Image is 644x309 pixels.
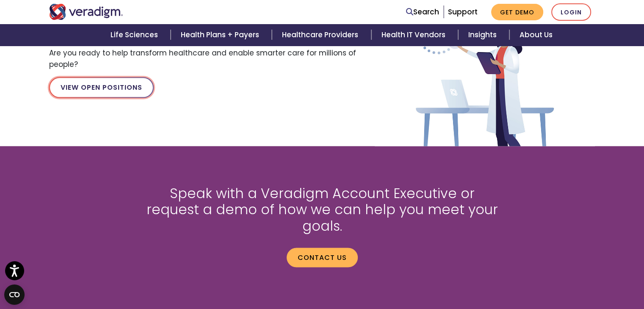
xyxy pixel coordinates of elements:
[49,47,362,70] p: Are you ready to help transform healthcare and enable smarter care for millions of people?
[4,284,25,305] button: Open CMP widget
[49,77,154,97] a: View Open Positions
[458,24,509,46] a: Insights
[371,24,458,46] a: Health IT Vendors
[491,4,543,20] a: Get Demo
[100,24,171,46] a: Life Sciences
[406,6,439,18] a: Search
[509,24,563,46] a: About Us
[448,7,478,17] a: Support
[142,185,502,234] h2: Speak with a Veradigm Account Executive or request a demo of how we can help you meet your goals.
[551,3,591,21] a: Login
[287,248,358,267] a: Contact us
[49,4,123,20] img: Veradigm logo
[272,24,371,46] a: Healthcare Providers
[171,24,272,46] a: Health Plans + Payers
